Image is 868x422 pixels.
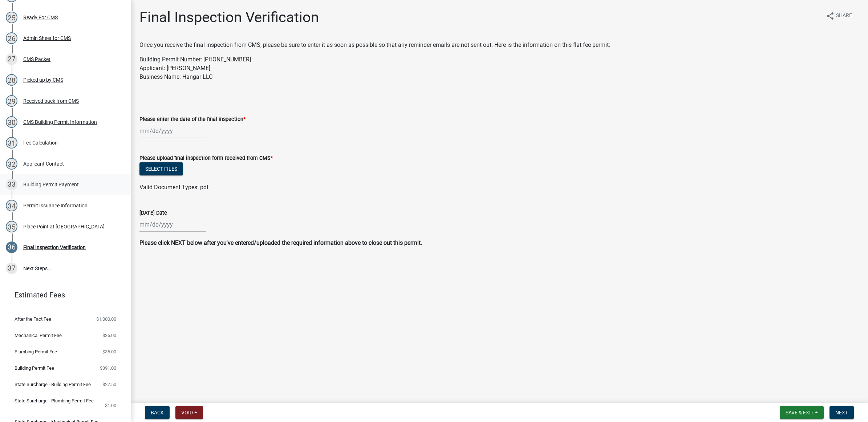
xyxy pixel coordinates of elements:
div: Permit Issuance Information [23,203,88,208]
button: Select files [139,162,183,175]
div: 29 [6,95,17,107]
div: 36 [6,242,17,253]
span: State Surcharge - Building Permit Fee [15,382,91,387]
strong: Please click NEXT below after you've entered/uploaded the required information above to close out... [139,239,422,246]
span: $391.00 [100,366,116,370]
span: Void [181,410,193,415]
div: 34 [6,200,17,211]
span: Save & Exit [786,410,814,415]
h1: Final Inspection Verification [139,9,319,26]
div: 26 [6,32,17,44]
div: Picked up by CMS [23,77,63,82]
div: 27 [6,53,17,65]
div: 33 [6,179,17,190]
a: Estimated Fees [6,288,119,302]
span: $1.00 [105,403,116,408]
div: Fee Calculation [23,140,58,145]
input: mm/dd/yyyy [139,123,206,138]
div: Place Point at [GEOGRAPHIC_DATA] [23,224,105,229]
span: $27.50 [102,382,116,387]
span: After the Fact Fee [15,317,51,321]
div: 28 [6,74,17,86]
span: $1,000.00 [96,317,116,321]
div: CMS Building Permit Information [23,119,97,125]
span: Building Permit Fee [15,366,54,370]
button: Back [145,406,170,419]
button: Void [175,406,203,419]
span: Share [836,12,852,20]
span: Back [151,410,164,415]
p: Once you receive the final inspection from CMS, please be sure to enter it as soon as possible so... [139,41,859,49]
div: 32 [6,158,17,170]
span: Valid Document Types: pdf [139,184,209,191]
i: share [826,12,835,20]
label: Please enter the date of the final inspection [139,117,246,122]
div: CMS Packet [23,57,50,62]
button: Next [830,406,854,419]
label: [DATE] Date [139,211,167,216]
button: Save & Exit [780,406,824,419]
span: $35.00 [102,349,116,354]
span: $35.00 [102,333,116,338]
div: Ready For CMS [23,15,58,20]
label: Please upload final inspection form received from CMS [139,156,273,161]
div: 35 [6,221,17,232]
div: 30 [6,116,17,128]
span: Next [835,410,848,415]
span: Plumbing Permit Fee [15,349,57,354]
span: State Surcharge - Plumbing Permit Fee [15,398,94,403]
div: Received back from CMS [23,98,79,104]
div: 31 [6,137,17,149]
div: Applicant Contact [23,161,64,166]
span: Mechanical Permit Fee [15,333,62,338]
div: 25 [6,12,17,23]
p: Building Permit Number: [PHONE_NUMBER] Applicant: [PERSON_NAME] Business Name: Hangar LLC [139,55,859,99]
div: Final Inspection Verification [23,245,86,250]
div: Building Permit Payment [23,182,79,187]
input: mm/dd/yyyy [139,217,206,232]
div: 37 [6,263,17,274]
button: shareShare [820,9,858,23]
div: Admin Sheet for CMS [23,36,71,41]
